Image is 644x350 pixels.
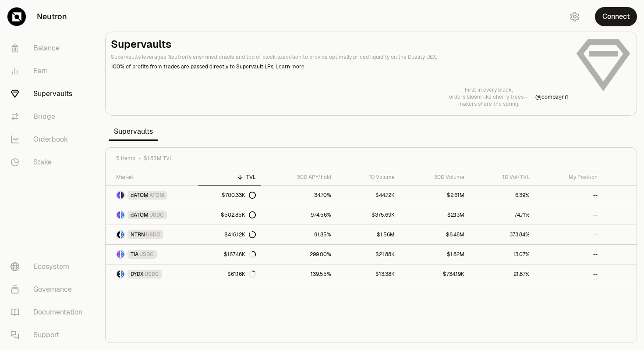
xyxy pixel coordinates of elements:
a: Bridge [4,105,95,128]
a: 6.39% [470,186,535,205]
div: 1D Volume [342,174,395,181]
span: Supervaults [109,123,158,140]
a: $502.85K [198,205,261,225]
a: 139.55% [261,264,336,284]
a: $2.13M [400,205,470,225]
img: ATOM Logo [121,192,124,199]
a: -- [535,205,603,225]
p: 100% of profits from trades are passed directly to Supervault LPs. [111,63,568,71]
div: TVL [203,174,256,181]
a: $700.33K [198,186,261,205]
div: $61.16K [227,271,256,278]
a: 373.84% [470,225,535,244]
img: dATOM Logo [117,211,120,218]
a: 21.87% [470,264,535,284]
span: dATOM [131,211,149,218]
a: -- [535,264,603,284]
a: $2.61M [400,186,470,205]
img: NTRN Logo [117,231,120,238]
a: -- [535,186,603,205]
p: @ jcompagni1 [535,93,568,100]
a: 13.07% [470,245,535,264]
a: 91.85% [261,225,336,244]
div: Market [116,174,193,181]
a: Supervaults [4,82,95,105]
span: USDC [139,251,154,258]
a: DYDX LogoUSDC LogoDYDXUSDC [106,264,198,284]
a: $734.19K [400,264,470,284]
p: Supervaults leverages Neutron's enshrined oracle and top of block execution to provide optimally ... [111,53,568,61]
div: $167.46K [224,251,256,258]
p: First in every block, [449,86,528,93]
div: 30D APY/hold [266,174,331,181]
a: First in every block,orders bloom like cherry trees—makers share the spring. [449,86,528,107]
a: Governance [4,278,95,301]
div: 1D Vol/TVL [475,174,530,181]
div: My Position [540,174,598,181]
a: Support [4,324,95,346]
a: Ecosystem [4,255,95,278]
img: TIA Logo [117,251,120,258]
img: dATOM Logo [117,192,120,199]
a: NTRN LogoUSDC LogoNTRNUSDC [106,225,198,244]
a: @jcompagni1 [535,93,568,100]
div: $502.85K [221,211,256,218]
span: USDC [145,271,159,278]
a: $375.69K [336,205,400,225]
a: $13.38K [336,264,400,284]
img: USDC Logo [121,231,124,238]
p: orders bloom like cherry trees— [449,93,528,100]
span: dATOM [131,192,149,199]
a: Learn more [276,63,304,70]
a: 34.70% [261,186,336,205]
a: $21.88K [336,245,400,264]
a: $8.48M [400,225,470,244]
a: Balance [4,37,95,60]
a: -- [535,245,603,264]
a: Stake [4,151,95,174]
span: 5 items [116,155,135,162]
a: $416.12K [198,225,261,244]
a: 299.00% [261,245,336,264]
a: dATOM LogoUSDC LogodATOMUSDC [106,205,198,225]
a: 74.71% [470,205,535,225]
span: TIA [131,251,138,258]
a: $1.82M [400,245,470,264]
div: $416.12K [224,231,256,238]
img: USDC Logo [121,271,124,278]
a: $61.16K [198,264,261,284]
span: NTRN [131,231,145,238]
a: 974.56% [261,205,336,225]
h2: Supervaults [111,37,568,51]
span: USDC [149,211,164,218]
span: USDC [146,231,160,238]
a: $167.46K [198,245,261,264]
a: $44.72K [336,186,400,205]
a: Earn [4,60,95,82]
a: -- [535,225,603,244]
a: $1.56M [336,225,400,244]
div: $700.33K [222,192,256,199]
a: TIA LogoUSDC LogoTIAUSDC [106,245,198,264]
img: DYDX Logo [117,271,120,278]
img: USDC Logo [121,251,124,258]
p: makers share the spring. [449,100,528,107]
span: $1.85M TVL [144,155,173,162]
div: 30D Volume [405,174,464,181]
img: USDC Logo [121,211,124,218]
button: Connect [595,7,637,26]
a: Orderbook [4,128,95,151]
span: DYDX [131,271,144,278]
span: ATOM [149,192,164,199]
a: dATOM LogoATOM LogodATOMATOM [106,186,198,205]
a: Documentation [4,301,95,324]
